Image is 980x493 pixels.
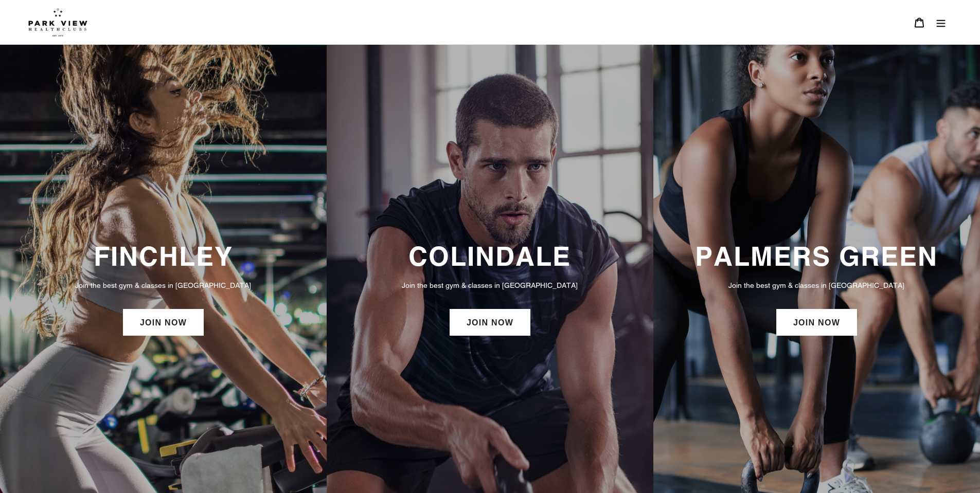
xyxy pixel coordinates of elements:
[664,241,970,272] h3: PALMERS GREEN
[664,280,970,291] p: Join the best gym & classes in [GEOGRAPHIC_DATA]
[776,309,857,336] a: JOIN NOW: Palmers Green Membership
[28,8,87,36] img: Park view health clubs is a gym near you.
[337,241,643,272] h3: COLINDALE
[10,280,316,291] p: Join the best gym & classes in [GEOGRAPHIC_DATA]
[10,241,316,272] h3: FINCHLEY
[337,280,643,291] p: Join the best gym & classes in [GEOGRAPHIC_DATA]
[123,309,204,336] a: JOIN NOW: Finchley Membership
[450,309,530,336] a: JOIN NOW: Colindale Membership
[930,11,952,33] button: Menu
